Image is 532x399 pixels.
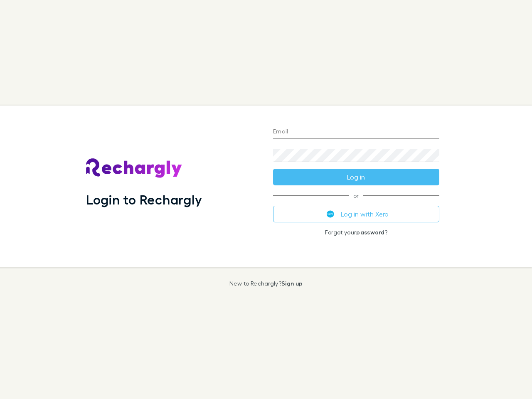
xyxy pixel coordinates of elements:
a: Sign up [281,280,303,287]
img: Rechargly's Logo [86,158,182,178]
img: Xero's logo [327,210,334,218]
h1: Login to Rechargly [86,192,202,207]
button: Log in [273,169,439,185]
p: Forgot your ? [273,229,439,236]
button: Log in with Xero [273,206,439,222]
a: password [356,229,384,236]
p: New to Rechargly? [229,280,303,287]
span: or [273,195,439,196]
